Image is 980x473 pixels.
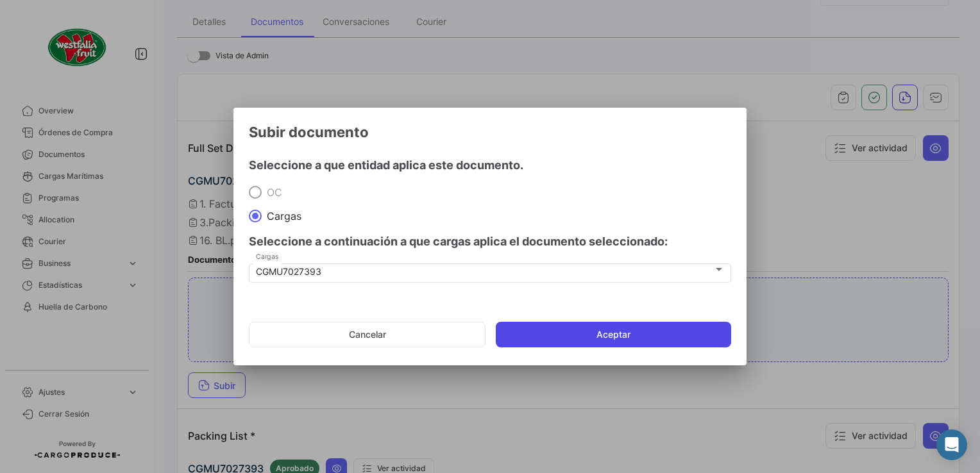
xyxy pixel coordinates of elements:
[936,429,967,460] div: Abrir Intercom Messenger
[262,186,282,199] span: OC
[249,322,486,347] button: Cancelar
[256,266,321,277] mat-select-trigger: CGMU7027393
[496,322,731,347] button: Aceptar
[249,123,731,141] h3: Subir documento
[249,233,731,251] h4: Seleccione a continuación a que cargas aplica el documento seleccionado:
[262,210,301,222] span: Cargas
[249,156,731,174] h4: Seleccione a que entidad aplica este documento.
